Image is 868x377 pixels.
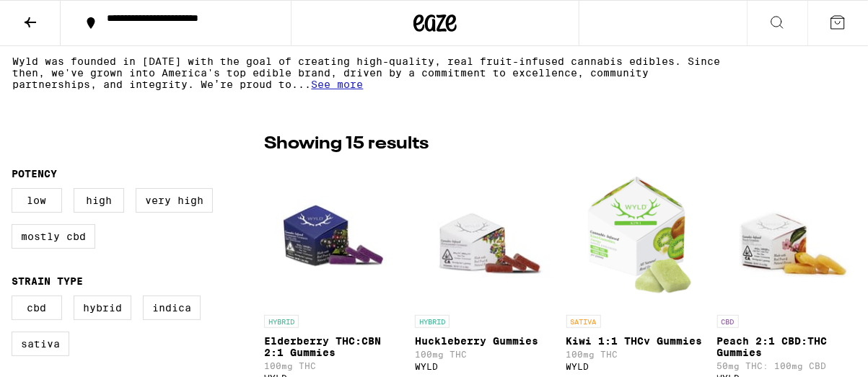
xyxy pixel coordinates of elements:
[717,335,856,358] p: Peach 2:1 CBD:THC Gummies
[566,315,601,328] p: SATIVA
[566,335,706,347] p: Kiwi 1:1 THCv Gummies
[9,10,104,22] span: Hi. Need any help?
[264,164,403,308] img: WYLD - Elderberry THC:CBN 2:1 Gummies
[12,332,69,356] label: Sativa
[717,315,739,328] p: CBD
[415,350,554,359] p: 100mg THC
[12,168,57,179] legend: Potency
[264,315,299,328] p: HYBRID
[12,188,62,213] label: Low
[717,164,856,308] img: WYLD - Peach 2:1 CBD:THC Gummies
[74,188,124,213] label: High
[717,361,856,371] p: 50mg THC: 100mg CBD
[415,315,450,328] p: HYBRID
[566,362,706,371] div: WYLD
[12,296,62,320] label: CBD
[74,296,131,320] label: Hybrid
[264,335,403,358] p: Elderberry THC:CBN 2:1 Gummies
[264,361,403,371] p: 100mg THC
[12,275,83,287] legend: Strain Type
[143,296,201,320] label: Indica
[566,350,706,359] p: 100mg THC
[264,132,429,156] p: Showing 15 results
[136,188,213,213] label: Very High
[415,164,554,308] img: WYLD - Huckleberry Gummies
[13,56,729,90] p: Wyld was founded in [DATE] with the goal of creating high-quality, real fruit-infused cannabis ed...
[415,335,554,347] p: Huckleberry Gummies
[312,79,364,90] span: See more
[415,362,554,371] div: WYLD
[12,224,95,249] label: Mostly CBD
[566,164,706,308] img: WYLD - Kiwi 1:1 THCv Gummies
